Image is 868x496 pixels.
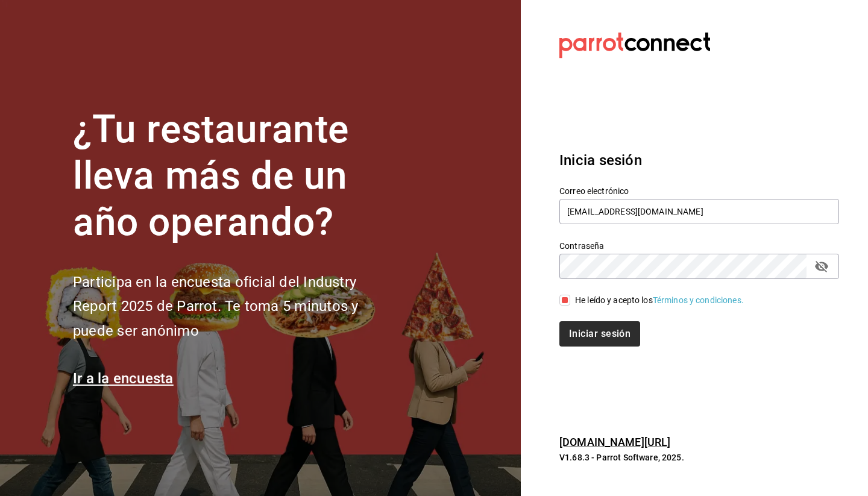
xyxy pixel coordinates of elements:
button: Iniciar sesión [559,321,640,347]
p: V1.68.3 - Parrot Software, 2025. [559,451,839,463]
button: passwordField [811,256,832,277]
h3: Inicia sesión [559,149,839,171]
a: [DOMAIN_NAME][URL] [559,436,670,448]
h2: Participa en la encuesta oficial del Industry Report 2025 de Parrot. Te toma 5 minutos y puede se... [73,270,398,344]
label: Contraseña [559,242,839,250]
a: Ir a la encuesta [73,370,174,387]
input: Ingresa tu correo electrónico [559,199,839,224]
h1: ¿Tu restaurante lleva más de un año operando? [73,107,398,245]
div: He leído y acepto los [575,294,744,307]
a: Términos y condiciones. [653,295,744,305]
label: Correo electrónico [559,187,839,195]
